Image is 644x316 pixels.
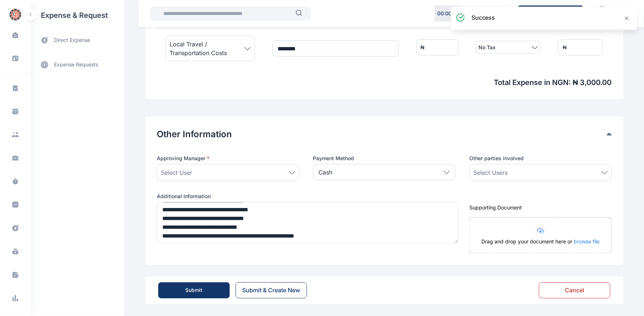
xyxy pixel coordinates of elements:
[574,239,600,245] span: browse file
[319,168,333,177] p: Cash
[421,44,425,51] div: ₦
[157,77,612,88] span: Total Expense in NGN : ₦ 3,000.00
[563,44,567,51] div: ₦
[157,128,612,140] div: Other Information
[161,168,192,177] span: Select User
[469,155,524,162] span: Other parties involved
[158,282,230,298] button: Submit
[539,282,610,298] button: Cancel
[31,31,124,50] a: direct expense
[473,168,508,177] span: Select Users
[590,3,614,24] a: Calendar
[470,238,612,253] div: Drag and drop your document here or
[472,13,495,22] h3: success
[236,282,307,298] button: Submit & Create New
[313,155,456,162] label: Payment Method
[157,193,455,200] label: Additional Information
[479,43,496,52] span: No Tax
[54,36,90,44] span: direct expense
[31,56,124,73] a: expense requests
[31,50,124,73] div: expense requests
[170,40,244,57] span: Local Travel / Transportation Costs
[186,287,203,294] div: Submit
[157,128,607,140] button: Other Information
[157,155,209,162] span: Approving Manager
[469,204,612,212] div: Supporting Document
[437,10,460,17] p: 00 : 00 : 00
